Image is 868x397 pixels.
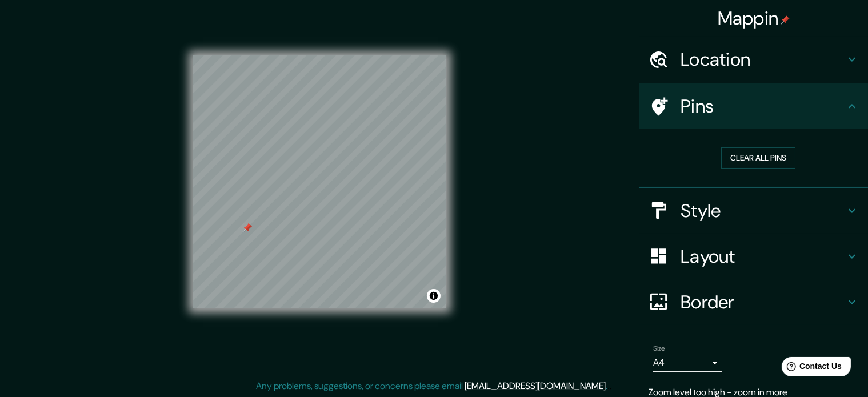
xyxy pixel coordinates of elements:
div: Layout [639,234,868,279]
div: Border [639,279,868,325]
div: . [610,379,612,393]
a: [EMAIL_ADDRESS][DOMAIN_NAME] [465,380,606,392]
div: . [608,379,610,393]
div: Style [639,188,868,234]
h4: Pins [681,95,845,118]
h4: Style [681,199,845,222]
p: Any problems, suggestions, or concerns please email . [257,379,608,393]
button: Clear all pins [721,147,795,169]
iframe: Help widget launcher [766,352,855,384]
label: Size [653,343,665,353]
div: Location [639,37,868,82]
div: A4 [653,354,722,372]
h4: Border [681,291,845,314]
h4: Layout [681,245,845,268]
h4: Mappin [718,7,790,30]
button: Toggle attribution [427,289,441,303]
div: Pins [639,83,868,129]
h4: Location [681,48,845,71]
canvas: Map [193,55,446,308]
img: pin-icon.png [781,15,790,25]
